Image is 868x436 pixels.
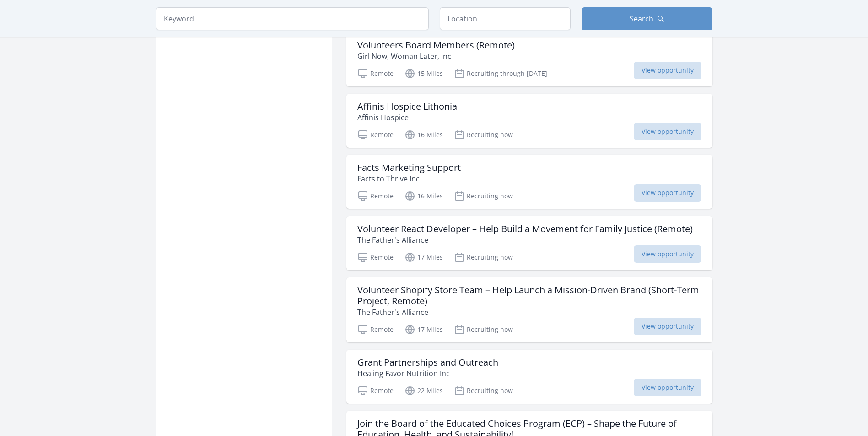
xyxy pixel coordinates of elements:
span: View opportunity [634,245,701,263]
a: Affinis Hospice Lithonia Affinis Hospice Remote 16 Miles Recruiting now View opportunity [346,94,712,148]
a: Volunteers Board Members (Remote) Girl Now, Woman Later, Inc Remote 15 Miles Recruiting through [... [346,32,712,86]
button: Search [582,7,712,30]
p: Facts to Thrive Inc [357,173,461,184]
p: Remote [357,324,394,335]
a: Grant Partnerships and Outreach Healing Favor Nutrition Inc Remote 22 Miles Recruiting now View o... [346,350,712,404]
p: Remote [357,129,394,140]
input: Location [440,7,571,30]
p: Remote [357,68,394,79]
p: Girl Now, Woman Later, Inc [357,51,515,62]
p: Remote [357,252,394,263]
h3: Volunteer React Developer – Help Build a Movement for Family Justice (Remote) [357,223,693,234]
p: Recruiting now [454,129,513,140]
a: Volunteer Shopify Store Team – Help Launch a Mission-Driven Brand (Short-Term Project, Remote) Th... [346,277,712,342]
p: The Father's Alliance [357,234,693,245]
span: View opportunity [634,123,701,140]
span: View opportunity [634,318,701,335]
span: View opportunity [634,184,701,202]
p: Recruiting through [DATE] [454,68,547,79]
p: Healing Favor Nutrition Inc [357,368,498,379]
h3: Volunteer Shopify Store Team – Help Launch a Mission-Driven Brand (Short-Term Project, Remote) [357,285,701,307]
p: Recruiting now [454,252,513,263]
h3: Volunteers Board Members (Remote) [357,40,515,51]
p: 16 Miles [404,129,443,140]
p: 16 Miles [404,191,443,202]
h3: Grant Partnerships and Outreach [357,357,498,368]
p: Remote [357,191,394,202]
p: Recruiting now [454,385,513,396]
span: View opportunity [634,62,701,79]
p: Remote [357,385,394,396]
h3: Affinis Hospice Lithonia [357,101,457,112]
p: Affinis Hospice [357,112,457,123]
p: 17 Miles [404,324,443,335]
p: Recruiting now [454,191,513,202]
p: Recruiting now [454,324,513,335]
p: 15 Miles [404,68,443,79]
p: 22 Miles [404,385,443,396]
h3: Facts Marketing Support [357,162,461,173]
span: Search [630,13,653,24]
a: Volunteer React Developer – Help Build a Movement for Family Justice (Remote) The Father's Allian... [346,216,712,270]
span: View opportunity [634,379,701,396]
input: Keyword [156,7,429,30]
p: 17 Miles [404,252,443,263]
p: The Father's Alliance [357,307,701,318]
a: Facts Marketing Support Facts to Thrive Inc Remote 16 Miles Recruiting now View opportunity [346,155,712,209]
